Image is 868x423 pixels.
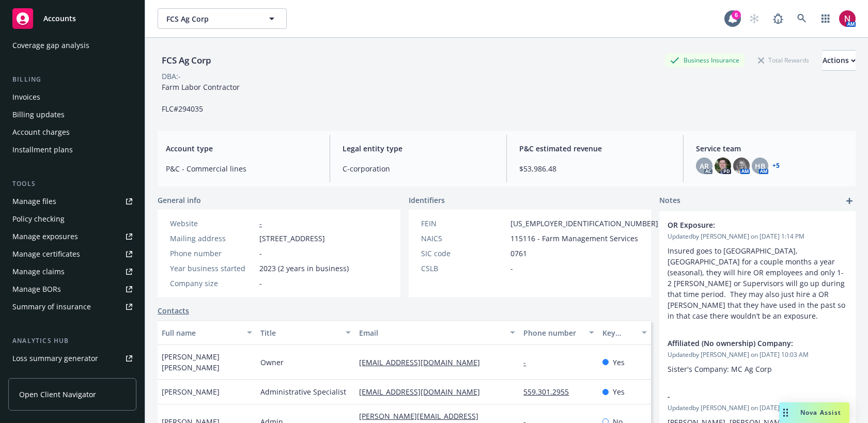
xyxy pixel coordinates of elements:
a: [EMAIL_ADDRESS][DOMAIN_NAME] [359,357,488,367]
div: Manage claims [12,263,65,280]
a: Manage BORs [8,281,136,297]
span: Accounts [43,14,76,23]
a: Contacts [158,305,189,316]
div: FEIN [421,218,506,229]
span: Updated by [PERSON_NAME] on [DATE] 10:03 AM [668,350,847,359]
div: Phone number [170,248,255,259]
button: Email [355,320,519,345]
a: add [843,195,856,207]
div: Summary of insurance [12,299,91,315]
img: photo [839,10,856,27]
div: Manage exposures [12,228,78,245]
div: Billing updates [12,106,65,123]
a: Report a Bug [768,8,788,29]
button: Phone number [519,320,598,345]
div: Drag to move [779,402,792,423]
span: 0761 [510,248,527,259]
button: Title [256,320,355,345]
a: Switch app [815,8,836,29]
a: - [259,218,262,228]
span: - [510,263,513,274]
div: Loss summary generator [12,350,98,367]
div: Analytics hub [8,336,136,346]
span: Sister's Company: MC Ag Corp [668,364,772,374]
div: SIC code [421,248,506,259]
span: Nova Assist [800,408,841,417]
button: Key contact [598,320,651,345]
div: NAICS [421,233,506,244]
a: Policy checking [8,211,136,227]
span: Account type [166,143,317,154]
a: Manage exposures [8,228,136,245]
span: Service team [696,143,847,154]
a: - [523,357,534,367]
span: FCS Ag Corp [166,13,256,24]
span: Identifiers [409,195,445,206]
button: Nova Assist [779,402,849,423]
a: Manage files [8,193,136,210]
span: C-corporation [343,163,494,174]
button: Full name [158,320,256,345]
a: +5 [772,163,780,169]
button: Actions [823,50,856,71]
div: Manage BORs [12,281,61,297]
a: Manage claims [8,263,136,280]
span: Legal entity type [343,143,494,154]
div: Tools [8,179,136,189]
div: Title [260,327,339,338]
div: Website [170,218,255,229]
span: P&C - Commercial lines [166,163,317,174]
div: 6 [732,10,741,20]
div: Mailing address [170,233,255,244]
div: CSLB [421,263,506,274]
div: OR Exposure:Updatedby [PERSON_NAME] on [DATE] 1:14 PMInsured goes to [GEOGRAPHIC_DATA], [GEOGRAPH... [659,211,856,330]
div: Total Rewards [753,54,814,67]
a: 559.301.2955 [523,387,577,397]
div: DBA: - [162,71,181,82]
span: AR [700,161,709,171]
a: Billing updates [8,106,136,123]
div: Email [359,327,504,338]
a: Loss summary generator [8,350,136,367]
a: Summary of insurance [8,299,136,315]
span: $53,986.48 [519,163,671,174]
a: [EMAIL_ADDRESS][DOMAIN_NAME] [359,387,488,397]
span: - [668,391,820,402]
a: Account charges [8,124,136,140]
span: 2023 (2 years in business) [259,263,349,274]
div: Manage files [12,193,56,210]
span: [US_EMPLOYER_IDENTIFICATION_NUMBER] [510,218,658,229]
div: FCS Ag Corp [158,54,215,67]
div: Invoices [12,89,40,105]
a: Search [792,8,812,29]
span: Administrative Specialist [260,386,346,397]
span: HB [755,161,765,171]
button: FCS Ag Corp [158,8,287,29]
div: Company size [170,278,255,289]
div: Full name [162,327,241,338]
span: Updated by [PERSON_NAME] on [DATE] 12:10 PM [668,403,847,413]
div: Policy checking [12,211,65,227]
span: OR Exposure: [668,220,820,230]
span: Yes [613,386,625,397]
div: Coverage gap analysis [12,37,89,54]
span: [PERSON_NAME] [PERSON_NAME] [162,351,252,373]
span: 115116 - Farm Management Services [510,233,638,244]
div: Account charges [12,124,70,140]
div: Phone number [523,327,583,338]
a: Start snowing [744,8,765,29]
span: General info [158,195,201,206]
a: Accounts [8,4,136,33]
span: Insured goes to [GEOGRAPHIC_DATA], [GEOGRAPHIC_DATA] for a couple months a year (seasonal), they ... [668,246,847,321]
div: Key contact [602,327,636,338]
img: photo [733,158,750,174]
div: Affiliated (No ownership) Company:Updatedby [PERSON_NAME] on [DATE] 10:03 AMSister's Company: MC ... [659,330,856,383]
span: Notes [659,195,680,207]
div: Installment plans [12,142,73,158]
span: Yes [613,357,625,368]
span: - [259,278,262,289]
div: Business Insurance [665,54,745,67]
span: [PERSON_NAME] [162,386,220,397]
span: Farm Labor Contractor FLC#294035 [162,82,240,114]
div: Actions [823,51,856,70]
